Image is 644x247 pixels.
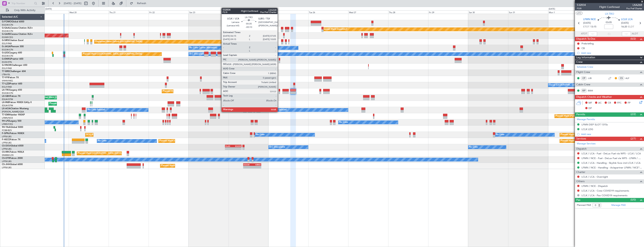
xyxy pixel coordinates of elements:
span: ELDT [628,25,634,29]
span: CS-JHH [2,163,10,166]
div: [DATE] [549,8,555,11]
span: 9H-LPZ [2,120,9,122]
a: LX-AOACitation Mustang [2,108,29,110]
span: Others [576,179,585,184]
span: DP [588,107,592,110]
a: DNMM/LOS [2,154,14,157]
div: LFMN DEP SLOT 1315z [582,123,608,126]
a: EGSS/STN [2,61,12,64]
span: 13:15 [590,25,596,29]
a: G-VNORChallenger 650 [2,64,27,66]
div: Sun 31 [508,10,548,14]
span: LCLK LCA [621,18,633,21]
div: Wed 20 [69,10,109,14]
span: ETOT [583,25,589,29]
div: Sun 24 [229,10,269,14]
input: Trip Number [11,1,33,6]
div: Planned Maint [PERSON_NAME] [556,113,587,119]
a: EGGW/LTN [2,23,13,26]
span: Services [576,137,586,141]
div: Planned Maint [GEOGRAPHIC_DATA] ([GEOGRAPHIC_DATA]) [561,138,620,144]
a: [PERSON_NAME]/QSA [2,110,24,113]
span: LXA26B [626,3,642,7]
a: LX-GBHFalcon 7X [2,95,20,97]
span: G-VNOR [2,64,11,66]
span: LX-TRO [2,89,10,91]
div: Planned Maint [GEOGRAPHIC_DATA] ([GEOGRAPHIC_DATA]) [78,151,137,156]
a: T7-FFIFalcon 7X [2,77,19,79]
a: LFPB/LBG [2,166,12,169]
div: Tue 19 [29,10,69,14]
a: G-GARECessna Citation XLS+ [2,33,33,35]
div: ISP [581,89,587,93]
div: Owner [GEOGRAPHIC_DATA] ([GEOGRAPHIC_DATA]) [549,82,601,88]
a: CS-DTRFalcon 2000 [2,157,23,159]
div: No Crew [98,138,107,144]
a: LFPB/LBG [2,135,12,138]
div: Planned Maint Geneva (Cointrin) [50,101,80,107]
div: A/C Unavailable [GEOGRAPHIC_DATA] ([GEOGRAPHIC_DATA]) [190,51,251,57]
span: T7-BRE [2,70,10,73]
a: EGGW/LTN [2,55,13,57]
div: Flight Confirmed [599,5,620,9]
div: No Crew Sabadell [269,107,287,113]
div: No Crew [256,132,265,138]
div: Mon 25 [268,10,308,14]
div: EGGW [233,145,241,147]
div: KRNO [252,164,261,166]
span: G-SIRS [2,39,9,42]
div: No Crew [339,120,348,125]
div: LCLK LDG [582,128,593,131]
a: LCLK / LCA - Handling - Skylink Svcs Ltd LCLK / LCA [582,161,640,164]
div: [DATE] [45,8,52,11]
div: - [252,166,261,168]
a: LFMN / NCE - Dispatch [582,184,608,188]
div: KLAX [225,145,233,147]
div: CP [581,76,587,80]
a: G-GAALCessna Citation XLS+ [2,27,33,29]
span: G-FOMO [2,21,11,23]
span: G-GAAL [2,27,11,29]
div: Fri 29 [428,10,468,14]
span: G-LEGC [2,52,10,54]
div: Wed 27 [348,10,388,14]
a: EGGW/LTN [2,92,13,95]
a: LFPB/LBG [2,160,12,163]
a: 9H-LPZLegacy 500 [2,120,21,122]
a: EGGW/LTN [2,48,13,51]
div: No Crew [469,144,478,150]
div: Mon 1 [548,10,588,14]
span: T7-LZZI [2,83,10,85]
span: FP [628,101,630,105]
a: EGNR/CEG [2,36,13,39]
div: - [233,147,241,150]
a: LFPB/LBG [2,148,12,150]
a: F-GPNJFalcon 900EX [2,132,24,135]
span: CS-RRC [2,151,10,153]
div: No Crew Cannes (Mandelieu) [190,45,217,51]
a: LX-INBFalcon 900EX EASy II [2,101,32,104]
a: Schedule Crew [577,65,593,69]
span: Dispatch Checks and Weather [576,95,612,99]
a: EGLF/FAB [2,42,12,45]
div: Prebriefing [582,42,594,45]
a: CS-JHHGlobal 6000 [2,163,23,166]
span: Dispatch [576,147,587,151]
span: (2/7) [630,137,636,141]
span: G-GARE [2,33,11,35]
span: Cabin Crew [576,83,590,87]
span: Permits [576,112,585,117]
span: 532834 [577,3,586,7]
span: ALDT [632,32,638,36]
div: Fri 22 [149,10,189,14]
a: LCLK / LCA - Fuel - DeLux Fuel via WFS - LCLK / LCA [582,152,641,155]
a: T7-EMIHawker 900XP [2,114,25,116]
span: (0/2) [630,37,636,41]
span: Flight Crew [576,70,590,74]
a: VHHH/HKG [2,79,13,82]
span: (0/0) [630,198,636,202]
div: Sat 23 [189,10,229,14]
span: 9H-YAA [2,126,10,128]
a: Manage PAX [611,203,626,207]
a: LFMN/NCE [2,117,13,119]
